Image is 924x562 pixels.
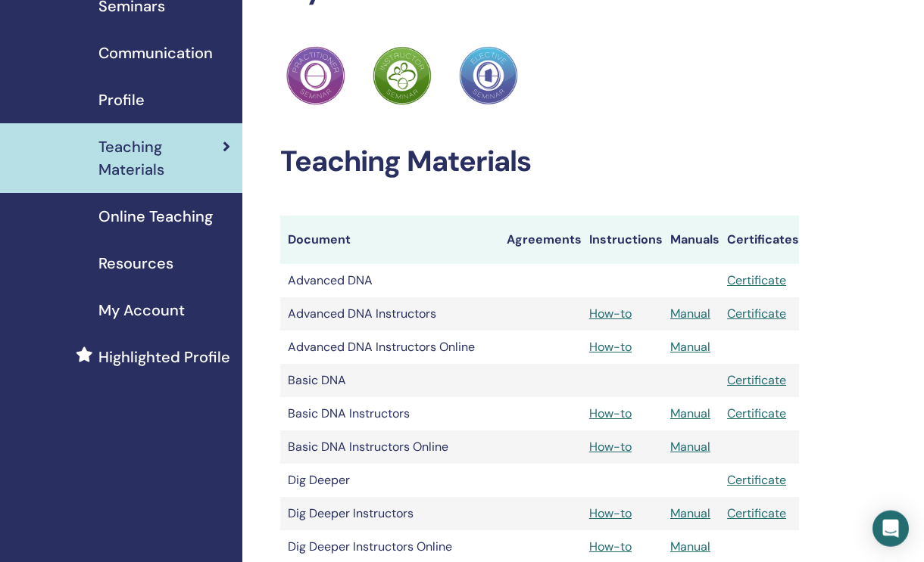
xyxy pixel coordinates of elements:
[670,539,710,554] a: Manual
[280,464,499,497] td: Dig Deeper
[589,439,632,455] a: How-to
[727,306,786,321] a: Certificate
[589,405,632,421] a: How-to
[727,472,786,488] a: Certificate
[98,205,213,228] span: Online Teaching
[670,306,710,321] a: Manual
[280,397,499,430] td: Basic DNA Instructors
[280,430,499,464] td: Basic DNA Instructors Online
[582,216,663,264] th: Instructions
[720,216,799,264] th: Certificates
[872,511,909,547] div: Open Intercom Messenger
[589,539,632,554] a: How-to
[98,252,173,275] span: Resources
[459,46,518,105] img: Practitioner
[280,364,499,397] td: Basic DNA
[280,297,499,331] td: Advanced DNA Instructors
[280,264,499,297] td: Advanced DNA
[670,439,710,455] a: Manual
[98,42,213,64] span: Communication
[98,346,230,368] span: Highlighted Profile
[98,135,223,181] span: Teaching Materials
[670,505,710,521] a: Manual
[727,372,786,388] a: Certificate
[670,339,710,355] a: Manual
[670,405,710,421] a: Manual
[589,505,632,521] a: How-to
[727,405,786,421] a: Certificate
[727,272,786,288] a: Certificate
[280,216,499,264] th: Document
[727,505,786,521] a: Certificate
[373,46,432,105] img: Practitioner
[286,46,345,105] img: Practitioner
[499,216,582,264] th: Agreements
[280,497,499,530] td: Dig Deeper Instructors
[98,88,145,111] span: Profile
[663,216,720,264] th: Manuals
[589,339,632,355] a: How-to
[98,299,185,321] span: My Account
[280,144,799,179] h2: Teaching Materials
[589,306,632,321] a: How-to
[280,331,499,364] td: Advanced DNA Instructors Online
